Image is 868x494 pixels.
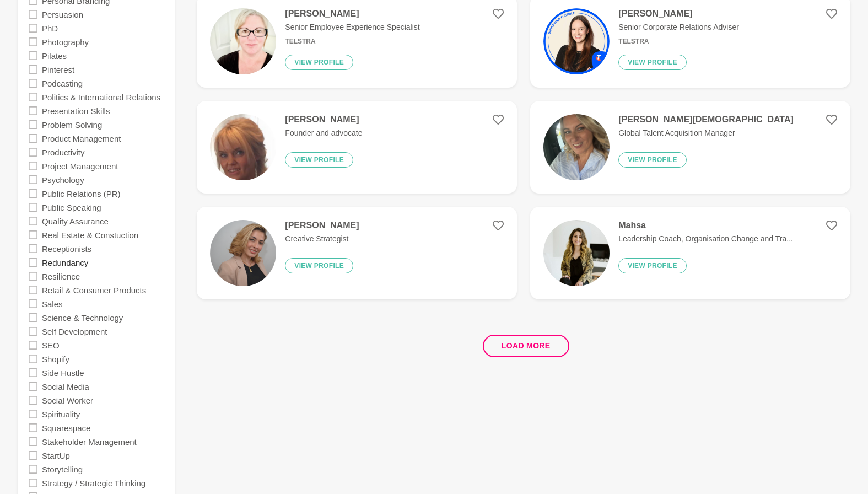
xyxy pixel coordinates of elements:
[210,114,276,180] img: 11efa73726d150086d39d59a83bc723f66f1fc14-1170x2532.png
[285,233,359,245] p: Creative Strategist
[285,37,419,46] h6: Telstra
[285,22,419,33] p: Senior Employee Experience Specialist
[618,8,739,19] h4: [PERSON_NAME]
[42,173,84,186] label: Psychology
[618,127,794,139] p: Global Talent Acquisition Manager
[42,49,67,62] label: Pilates
[543,220,610,286] img: f25c4dbcbf762ae20e3ecb4e8bc2b18129f9e315-1109x1667.jpg
[618,152,687,168] button: View profile
[42,283,146,297] label: Retail & Consumer Products
[42,255,88,269] label: Redundancy
[42,269,80,283] label: Resilience
[618,220,793,231] h4: Mahsa
[42,76,83,90] label: Podcasting
[42,21,58,35] label: PhD
[483,335,569,357] button: Load more
[42,35,89,49] label: Photography
[42,407,80,421] label: Spirituality
[197,207,517,299] a: [PERSON_NAME]Creative StrategistView profile
[42,214,109,228] label: Quality Assurance
[210,220,276,286] img: 90f91889d58dbf0f15c0de29dd3d2b6802e5f768-900x900.png
[285,258,353,273] button: View profile
[42,228,138,241] label: Real Estate & Constuction
[42,117,102,131] label: Problem Solving
[42,297,63,310] label: Sales
[210,8,276,74] img: 76d71eafe8075d13eeea03039b9742996b9cd231-1968x2624.jpg
[42,338,60,352] label: SEO
[42,131,121,145] label: Product Management
[543,8,610,74] img: 418eed57115aca911ab3132ca83da76a70174570-1600x1600.jpg
[42,104,110,117] label: Presentation Skills
[42,186,121,200] label: Public Relations (PR)
[42,90,160,104] label: Politics & International Relations
[285,55,353,70] button: View profile
[42,159,118,173] label: Project Management
[42,421,90,434] label: Squarespace
[42,434,137,448] label: Stakeholder Management
[42,7,83,21] label: Persuasion
[42,62,74,76] label: Pinterest
[543,114,610,180] img: 7c9c67ee75fafd79ccb1403527cc5b3bb7fe531a-2316x3088.jpg
[618,258,687,273] button: View profile
[618,37,739,46] h6: Telstra
[42,448,70,462] label: StartUp
[42,462,83,476] label: Storytelling
[618,22,739,33] p: Senior Corporate Relations Adviser
[285,152,353,168] button: View profile
[42,393,93,407] label: Social Worker
[285,127,362,139] p: Founder and advocate
[42,379,89,393] label: Social Media
[530,207,850,299] a: MahsaLeadership Coach, Organisation Change and Tra...View profile
[42,476,145,490] label: Strategy / Strategic Thinking
[42,310,123,324] label: Science & Technology
[285,220,359,231] h4: [PERSON_NAME]
[618,114,794,125] h4: [PERSON_NAME][DEMOGRAPHIC_DATA]
[618,233,793,245] p: Leadership Coach, Organisation Change and Tra...
[42,352,69,366] label: Shopify
[285,114,362,125] h4: [PERSON_NAME]
[42,324,107,338] label: Self Development
[530,101,850,194] a: [PERSON_NAME][DEMOGRAPHIC_DATA]Global Talent Acquisition ManagerView profile
[197,101,517,194] a: [PERSON_NAME]Founder and advocateView profile
[285,8,419,19] h4: [PERSON_NAME]
[42,366,84,379] label: Side Hustle
[618,55,687,70] button: View profile
[42,200,101,214] label: Public Speaking
[42,145,85,159] label: Productivity
[42,241,91,255] label: Receptionists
